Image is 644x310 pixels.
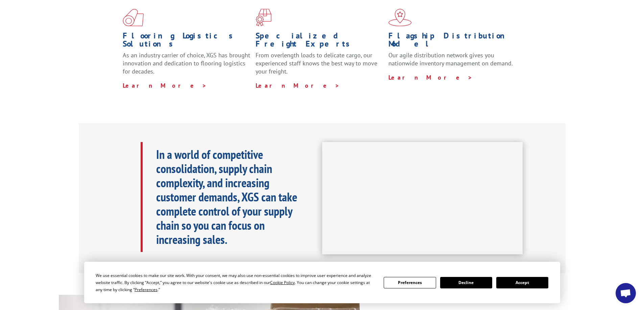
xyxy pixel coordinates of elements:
[156,146,297,247] b: In a world of competitive consolidation, supply chain complexity, and increasing customer demands...
[384,277,436,288] button: Preferences
[96,272,376,293] div: We use essential cookies to make our site work. With your consent, we may also use non-essential ...
[322,142,523,255] iframe: XGS Logistics Solutions
[123,32,251,51] h1: Flooring Logistics Solutions
[256,9,271,26] img: xgs-icon-focused-on-flooring-red
[388,74,473,81] a: Learn More >
[388,51,513,67] span: Our agile distribution network gives you nationwide inventory management on demand.
[123,82,207,89] a: Learn More >
[256,51,383,81] p: From overlength loads to delicate cargo, our experienced staff knows the best way to move your fr...
[616,283,636,303] div: Open chat
[496,277,548,288] button: Accept
[84,262,560,303] div: Cookie Consent Prompt
[256,82,340,89] a: Learn More >
[270,280,295,285] span: Cookie Policy
[388,9,412,26] img: xgs-icon-flagship-distribution-model-red
[135,287,158,292] span: Preferences
[440,277,492,288] button: Decline
[388,32,516,51] h1: Flagship Distribution Model
[123,9,144,26] img: xgs-icon-total-supply-chain-intelligence-red
[256,32,383,51] h1: Specialized Freight Experts
[123,51,250,75] span: As an industry carrier of choice, XGS has brought innovation and dedication to flooring logistics...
